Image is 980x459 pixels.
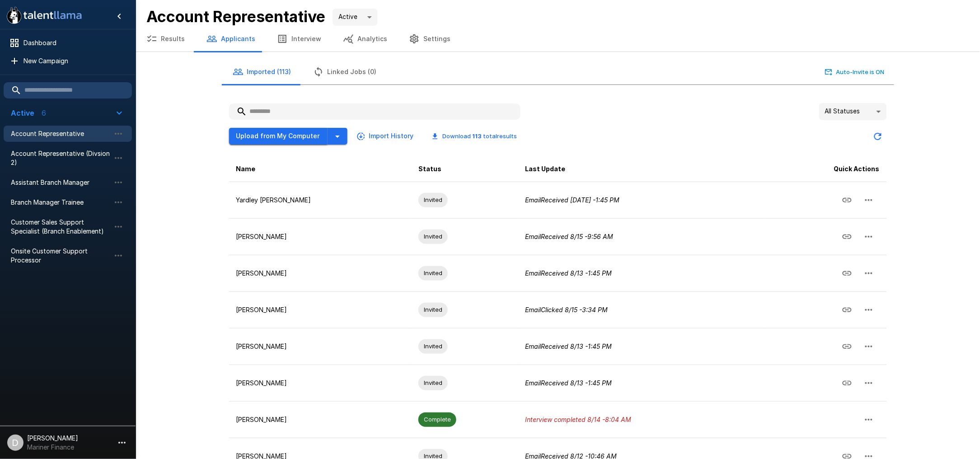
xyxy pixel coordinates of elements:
[473,132,482,140] b: 113
[418,232,448,241] span: Invited
[525,196,620,204] i: Email Received [DATE] - 1:45 PM
[525,269,612,277] i: Email Received 8/13 - 1:45 PM
[355,128,417,145] button: Import History
[333,9,378,26] div: Active
[525,379,612,387] i: Email Received 8/13 - 1:45 PM
[836,305,858,313] span: Copy Interview Link
[764,156,886,182] th: Quick Actions
[836,232,858,239] span: Copy Interview Link
[869,127,887,145] button: Updated Today - 3:48 PM
[836,378,858,386] span: Copy Interview Link
[525,416,632,423] i: Interview completed 8/14 - 8:04 AM
[518,156,764,182] th: Last Update
[302,59,388,84] button: Linked Jobs (0)
[229,156,412,182] th: Name
[236,196,404,205] p: Yardley [PERSON_NAME]
[146,7,325,26] b: Account Representative
[236,269,404,278] p: [PERSON_NAME]
[836,195,858,203] span: Copy Interview Link
[525,233,614,240] i: Email Received 8/15 - 9:56 AM
[836,451,858,459] span: Copy Interview Link
[836,342,858,349] span: Copy Interview Link
[418,305,448,314] span: Invited
[525,342,612,350] i: Email Received 8/13 - 1:45 PM
[196,26,266,52] button: Applicants
[836,268,858,276] span: Copy Interview Link
[332,26,398,52] button: Analytics
[236,415,404,424] p: [PERSON_NAME]
[236,379,404,388] p: [PERSON_NAME]
[819,103,887,120] div: All Statuses
[418,379,448,387] span: Invited
[222,59,302,84] button: Imported (113)
[418,269,448,277] span: Invited
[418,415,456,424] span: Complete
[229,128,328,145] button: Upload from My Computer
[418,196,448,204] span: Invited
[425,129,525,143] button: Download 113 totalresults
[418,342,448,351] span: Invited
[236,232,404,241] p: [PERSON_NAME]
[236,342,404,351] p: [PERSON_NAME]
[136,26,196,52] button: Results
[266,26,332,52] button: Interview
[525,306,608,314] i: Email Clicked 8/15 - 3:34 PM
[411,156,518,182] th: Status
[236,305,404,314] p: [PERSON_NAME]
[398,26,461,52] button: Settings
[823,65,887,79] button: Auto-Invite is ON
